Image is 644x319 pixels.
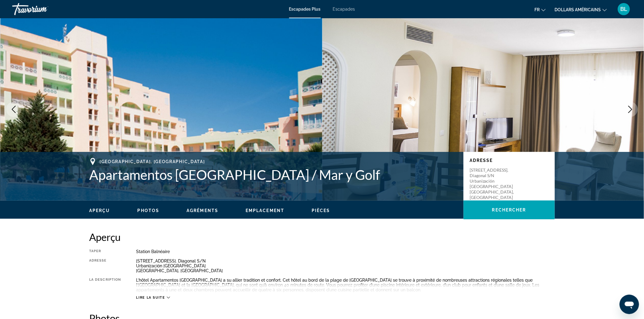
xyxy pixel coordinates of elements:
button: Menu utilisateur [616,3,632,15]
button: Emplacement [246,208,284,213]
button: Next image [623,102,638,117]
span: Emplacement [246,208,284,213]
button: Changer de langue [535,5,546,14]
h1: Apartamentos [GEOGRAPHIC_DATA] / Mar y Golf [89,167,457,183]
span: Agréments [187,208,218,213]
div: La description [89,278,121,292]
button: Previous image [6,102,21,117]
iframe: Bouton de lancement de la fenêtre de messagerie [620,295,639,314]
span: [GEOGRAPHIC_DATA], [GEOGRAPHIC_DATA] [100,159,205,164]
p: Adresse [470,158,549,163]
button: Photos [138,208,159,213]
button: Rechercher [464,201,555,219]
button: Agréments [187,208,218,213]
font: dollars américains [555,7,601,12]
div: Station balnéaire [136,249,555,254]
font: fr [535,7,540,12]
button: Aperçu [89,208,110,213]
div: Adresse [89,259,121,273]
span: Pièces [312,208,330,213]
span: Lire la suite [136,296,165,300]
font: BL [621,6,628,12]
span: Aperçu [89,208,110,213]
span: Rechercher [492,208,526,212]
button: Pièces [312,208,330,213]
button: Lire la suite [136,295,170,300]
p: [STREET_ADDRESS]. Diagonal S/N Urbanización [GEOGRAPHIC_DATA] [GEOGRAPHIC_DATA], [GEOGRAPHIC_DATA] [470,167,518,200]
div: Taper [89,249,121,254]
a: Escapades Plus [289,7,321,12]
h2: Aperçu [89,231,555,243]
a: Travorium [12,1,73,17]
button: Changer de devise [555,5,607,14]
span: Photos [138,208,159,213]
div: [STREET_ADDRESS]. Diagonal S/N Urbanización [GEOGRAPHIC_DATA] [GEOGRAPHIC_DATA], [GEOGRAPHIC_DATA] [136,259,555,273]
div: L’hôtel Apartamentos [GEOGRAPHIC_DATA] a su allier tradition et confort. Cet hôtel au bord de la ... [136,278,555,292]
a: Escapades [333,7,355,12]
